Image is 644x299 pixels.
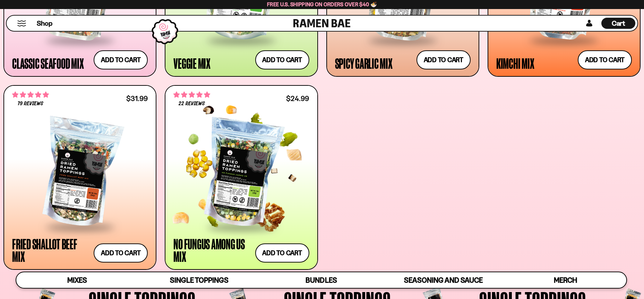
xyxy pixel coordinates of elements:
div: $31.99 [126,95,148,102]
div: Fried Shallot Beef Mix [12,238,90,263]
span: 4.82 stars [12,90,49,99]
button: Add to cart [94,243,148,263]
a: 4.82 stars 79 reviews $31.99 Fried Shallot Beef Mix Add to cart [3,85,156,269]
span: Cart [612,19,625,27]
span: 4.82 stars [173,90,210,99]
div: Cart [601,16,635,31]
a: Single Toppings [138,272,260,288]
a: Shop [37,18,52,29]
div: No Fungus Among Us Mix [173,238,251,263]
div: Classic Seafood Mix [12,57,84,69]
div: $24.99 [286,95,309,102]
span: Single Toppings [170,276,229,284]
a: Mixes [16,272,138,288]
div: Veggie Mix [173,57,211,69]
span: 22 reviews [179,101,205,107]
span: Seasoning and Sauce [404,276,483,284]
span: Mixes [67,276,87,284]
span: Merch [554,276,577,284]
span: Shop [37,19,52,28]
button: Add to cart [255,243,309,263]
span: Bundles [306,276,337,284]
a: Seasoning and Sauce [382,272,504,288]
a: Merch [504,272,626,288]
a: 4.82 stars 22 reviews $24.99 No Fungus Among Us Mix Add to cart [165,85,318,269]
div: Kimchi Mix [496,57,534,69]
div: Spicy Garlic Mix [335,57,393,69]
button: Add to cart [255,50,309,69]
span: Free U.S. Shipping on Orders over $40 🍜 [267,1,377,8]
button: Add to cart [94,50,148,69]
button: Add to cart [417,50,471,69]
span: 79 reviews [18,101,43,107]
button: Mobile Menu Trigger [17,20,26,26]
a: Bundles [260,272,383,288]
button: Add to cart [578,50,632,69]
